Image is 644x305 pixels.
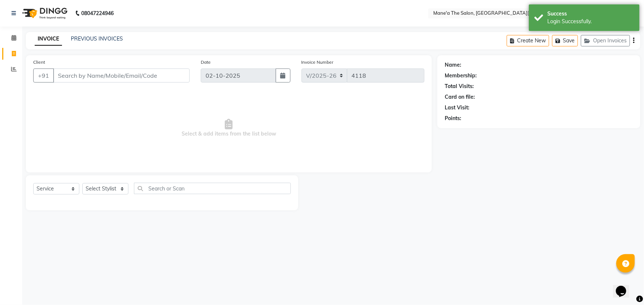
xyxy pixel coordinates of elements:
[134,183,291,194] input: Search or Scan
[445,115,461,122] div: Points:
[53,69,190,83] input: Search by Name/Mobile/Email/Code
[19,3,69,24] img: logo
[613,276,637,298] iframe: chat widget
[445,61,461,69] div: Name:
[581,35,630,46] button: Open Invoices
[445,104,469,112] div: Last Visit:
[445,72,477,80] div: Membership:
[81,3,114,24] b: 08047224946
[445,93,475,101] div: Card on file:
[33,91,424,165] span: Select & add items from the list below
[547,18,634,25] div: Login Successfully.
[547,10,634,18] div: Success
[552,35,578,46] button: Save
[302,59,334,66] label: Invoice Number
[71,35,123,42] a: PREVIOUS INVOICES
[33,59,45,66] label: Client
[33,69,54,83] button: +91
[445,83,474,90] div: Total Visits:
[35,32,62,46] a: INVOICE
[507,35,549,46] button: Create New
[201,59,211,66] label: Date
